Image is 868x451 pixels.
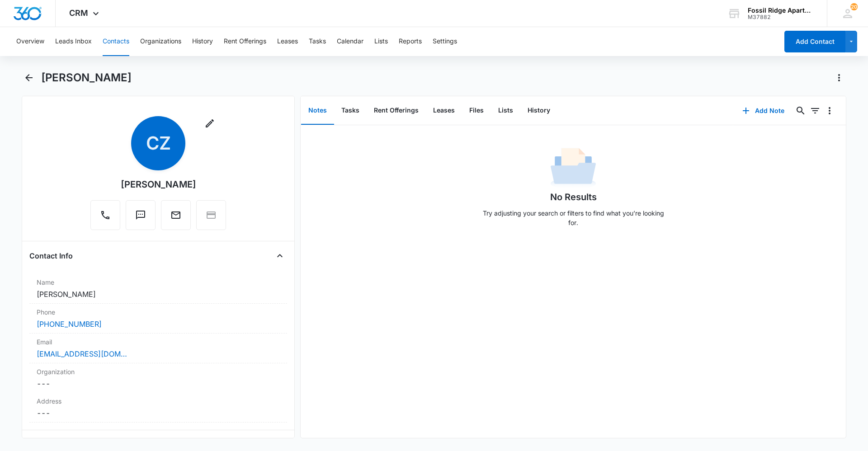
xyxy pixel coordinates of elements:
div: account name [748,7,814,14]
label: Organization [37,367,280,376]
button: Actions [832,70,846,85]
button: Tasks [334,97,367,125]
span: CRM [69,8,88,18]
button: Lists [491,97,520,125]
button: Text [126,200,156,230]
div: notifications count [850,3,858,10]
label: Email [37,337,280,347]
dd: --- [37,408,280,418]
button: Add Note [733,100,793,122]
label: Phone [37,307,280,317]
button: Filters [808,103,822,118]
div: Organization--- [29,363,287,393]
button: Overview [16,27,44,56]
button: Lists [374,27,388,56]
h4: Contact Info [29,250,73,261]
label: Name [37,277,280,287]
h1: No Results [550,190,597,204]
button: History [192,27,213,56]
button: Leads Inbox [55,27,92,56]
a: Email [161,214,191,222]
button: Files [462,97,491,125]
button: Leases [426,97,462,125]
button: Rent Offerings [367,97,426,125]
label: Address [37,396,280,406]
div: account id [748,14,814,20]
div: Name[PERSON_NAME] [29,274,287,304]
h1: [PERSON_NAME] [41,71,132,85]
a: [PHONE_NUMBER] [37,319,102,329]
p: Try adjusting your search or filters to find what you’re looking for. [478,208,668,227]
dd: [PERSON_NAME] [37,289,280,300]
button: History [520,97,557,125]
button: Notes [301,97,334,125]
div: [PERSON_NAME] [121,178,196,191]
button: Leases [277,27,298,56]
button: Search... [793,103,808,118]
button: Tasks [309,27,326,56]
button: Overflow Menu [822,103,837,118]
button: Call [90,200,120,230]
img: No Data [551,145,596,190]
span: CZ [131,116,185,170]
button: Add Contact [784,31,845,52]
button: Contacts [103,27,129,56]
a: Call [90,214,120,222]
button: Rent Offerings [224,27,266,56]
a: [EMAIL_ADDRESS][DOMAIN_NAME] [37,348,127,359]
button: Back [22,70,36,85]
dd: --- [37,378,280,389]
div: Email[EMAIL_ADDRESS][DOMAIN_NAME] [29,334,287,363]
button: Calendar [337,27,363,56]
a: Text [126,214,156,222]
button: Email [161,200,191,230]
button: Settings [433,27,457,56]
span: 20 [850,3,858,10]
button: Organizations [140,27,181,56]
button: Reports [399,27,422,56]
div: Phone[PHONE_NUMBER] [29,304,287,334]
button: Close [273,249,287,263]
div: Address--- [29,393,287,423]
